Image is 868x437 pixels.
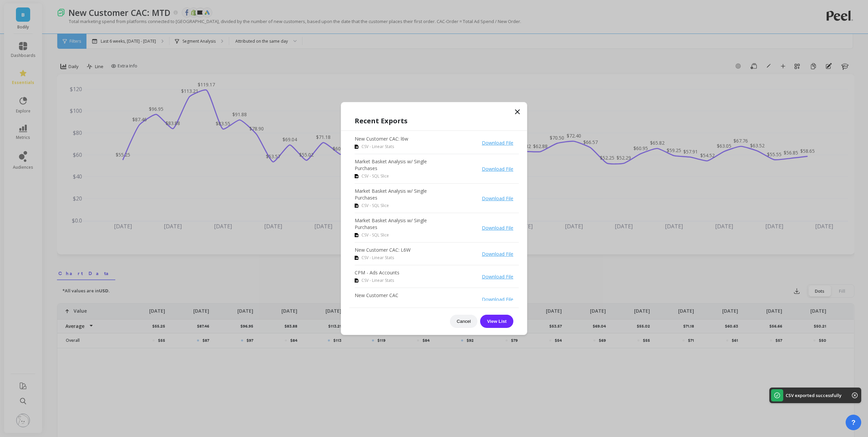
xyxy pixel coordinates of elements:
[450,315,478,328] button: Cancel
[361,232,389,238] span: CSV - SQL Slice
[355,256,359,260] img: csv icon
[482,225,513,231] a: Download File
[482,273,513,280] a: Download File
[355,145,359,149] img: csv icon
[361,203,389,209] span: CSV - SQL Slice
[355,116,513,126] h1: Recent Exports
[482,195,513,202] a: Download File
[480,315,513,328] button: View List
[355,269,399,276] p: CPM - Ads Accounts
[355,278,359,283] img: csv icon
[361,277,394,284] span: CSV - Linear Stats
[355,158,450,172] p: Market Basket Analysis w/ Single Purchases
[355,233,359,237] img: csv icon
[361,144,394,150] span: CSV - Linear Stats
[482,166,513,172] a: Download File
[355,188,450,201] p: Market Basket Analysis w/ Single Purchases
[851,418,855,427] span: ?
[846,415,861,430] button: ?
[361,255,394,261] span: CSV - Linear Stats
[482,296,513,303] a: Download File
[482,140,513,146] a: Download File
[361,173,389,179] span: CSV - SQL Slice
[482,251,513,257] a: Download File
[355,204,359,208] img: csv icon
[355,247,411,253] p: New Customer CAC: L6W
[355,174,359,178] img: csv icon
[786,392,842,398] p: CSV exported successfully
[355,136,408,142] p: New Customer CAC: l6w
[355,292,398,299] p: New Customer CAC
[355,217,450,231] p: Market Basket Analysis w/ Single Purchases
[361,300,394,306] span: CSV - Linear Stats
